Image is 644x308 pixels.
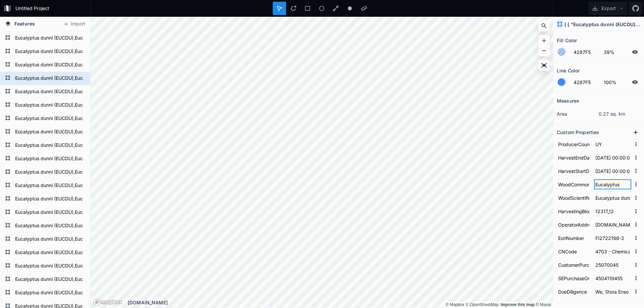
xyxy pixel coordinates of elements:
input: Empty [594,246,631,256]
input: Empty [594,220,631,230]
button: Import [60,19,89,29]
input: Name [557,152,591,163]
h2: Custom Properties [557,127,599,137]
dd: 0.27 sq. km [599,110,641,117]
input: Empty [594,233,631,243]
input: Empty [594,260,631,270]
input: Name [557,246,591,256]
input: Name [557,193,591,203]
h2: Line Color [557,65,580,76]
h2: Measures [557,96,579,106]
input: Name [557,233,591,243]
input: Empty [594,206,631,216]
input: Name [557,206,591,216]
input: Name [557,260,591,270]
input: Name [557,273,591,283]
button: Export [589,2,627,15]
input: Empty [594,179,631,189]
h4: [ [ "Eucalyptus dunni (EUCDU)" ], [ "Eucalyptus gobulus sbsp.maidenii (EUCMD)" ], [ "Eucalyptus s... [565,21,641,28]
input: Name [557,166,591,176]
a: Mapbox logo [93,298,122,306]
a: Mapbox [445,302,464,307]
input: Name [557,287,591,297]
input: Name [557,220,591,230]
input: Empty [594,193,631,203]
input: Empty [594,166,631,176]
input: Empty [594,152,631,163]
div: [DOMAIN_NAME] [128,299,553,306]
input: Empty [594,287,631,297]
span: Features [14,20,35,27]
input: Empty [594,273,631,283]
a: OpenStreetMap [466,302,499,307]
a: Map feedback [500,302,535,307]
input: Empty [594,139,631,149]
a: Maxar [536,302,552,307]
input: Name [557,139,591,149]
dt: area [557,110,599,117]
h2: Fill Color [557,35,577,46]
input: Name [557,179,591,189]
